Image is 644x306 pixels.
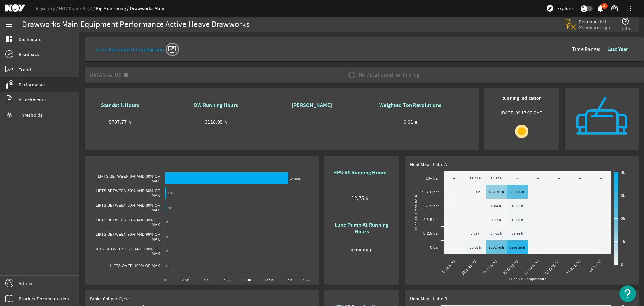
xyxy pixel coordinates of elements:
mat-icon: notifications [596,4,604,12]
div: Time Range: [572,43,639,55]
text: -- [579,246,581,249]
mat-icon: explore [546,4,554,12]
text: -- [600,204,602,208]
b: Weighted Ton Revolutions [379,102,441,109]
span: 5787.77 [109,119,127,125]
text: 1.17 h [491,218,501,222]
mat-icon: dashboard [5,35,13,43]
mat-panel-title: Data Status [90,65,131,84]
button: 4 [597,5,604,12]
text: -- [453,232,455,235]
text: 1k [621,239,625,244]
text: Lifts Between 90% and 96% of Max [96,232,160,241]
span: Trend [19,66,31,73]
span: Dashboard [19,36,42,43]
text: 2.5-5 bar [423,218,439,222]
text: 17.5k [300,278,310,282]
text: -- [579,190,581,194]
span: Product Documentation [19,295,69,302]
text: 0.04 h [491,204,501,208]
span: h [224,119,227,125]
b: HPU #1 Running Hours [333,169,387,176]
div: Drawworks Main Equipment Performance Active Heave Drawworks [22,21,250,28]
text: 3136.35 h [509,246,525,249]
text: 0 [166,220,168,224]
text: Lifts Between 30% and 60% of Max [96,189,160,198]
text: 0 [621,263,623,267]
button: Open Resource Center [619,285,636,302]
text: 2200.5 h [511,190,524,194]
text: 0.01 h [471,190,480,194]
b: Last Year [607,46,628,53]
text: 25.68 h [512,232,523,235]
text: -- [537,246,539,249]
text: 4k [621,170,625,174]
text: -- [558,190,560,194]
span: - [310,119,312,125]
text: -- [516,176,519,180]
a: Rig Monitoring [96,5,130,11]
text: -- [579,232,581,235]
text: 1273.91 h [489,190,504,194]
button: more_vert [623,0,639,16]
text: 2k [621,217,625,221]
text: 62.5-75 °C [544,259,560,275]
text: -- [453,190,455,194]
span: Readback [19,51,39,58]
text: -- [453,176,455,180]
text: -- [579,176,581,180]
text: -- [537,204,539,208]
text: 0 [164,278,166,282]
text: Lifts Between 60% and 80% of Max [96,203,160,212]
text: Lube Oil Pressure A [414,195,418,230]
text: 15k [286,278,293,282]
text: 19.31 h [470,176,481,180]
text: -- [579,218,581,222]
mat-icon: support_agent [610,4,619,12]
text: 0 [166,249,168,253]
mat-icon: help_outline [621,17,629,25]
mat-icon: menu [5,20,13,29]
b: DW Running Hours [194,102,238,109]
a: Go to Equipment Comparison [95,41,178,55]
span: 12.75 [352,195,364,202]
text: Lifts Between 0% and 30% of Max [98,174,160,183]
text: -- [453,204,455,208]
text: 1920.79 h [489,246,504,249]
b: Running Indication [501,95,542,101]
text: 7.5-10 bar [421,190,439,194]
text: 5-7.5 bar [423,204,439,208]
a: Drawworks Main [130,5,165,12]
text: -- [537,190,539,194]
span: [DATE] 09:17:07 GMT [501,109,543,118]
text: 7.5k [223,278,231,282]
button: Last Year [602,43,633,55]
text: 12.5k [264,278,274,282]
text: 70 [167,206,171,210]
b: Lube Pump #1 Running Hours [335,221,389,235]
text: -- [558,232,560,235]
span: h [370,247,373,254]
text: 50-62.5 °C [524,259,540,275]
button: Explore [543,3,575,14]
text: 0 [166,235,168,238]
text: 5k [204,278,209,282]
span: h [128,119,131,125]
text: -- [453,218,455,222]
text: 2.5k [182,278,190,282]
text: -- [558,176,560,180]
text: 10k [245,278,252,282]
mat-expansion-panel-header: Data StatusNo Data Found for this Rig [85,67,644,83]
text: Lifts Between 80% and 90% of Max [96,218,160,227]
text: 10+ bar [426,176,439,180]
text: -- [537,176,539,180]
span: Help [620,25,630,32]
text: 0-2.5 bar [423,231,439,235]
span: Performance [19,81,46,88]
div: No Data Found for this Rig [342,65,425,84]
text: 25-37.5 °C [482,259,498,275]
text: -- [600,218,602,222]
b: [PERSON_NAME] [292,102,332,109]
text: -- [558,204,560,208]
span: Heat Map - Lube B [410,296,447,302]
